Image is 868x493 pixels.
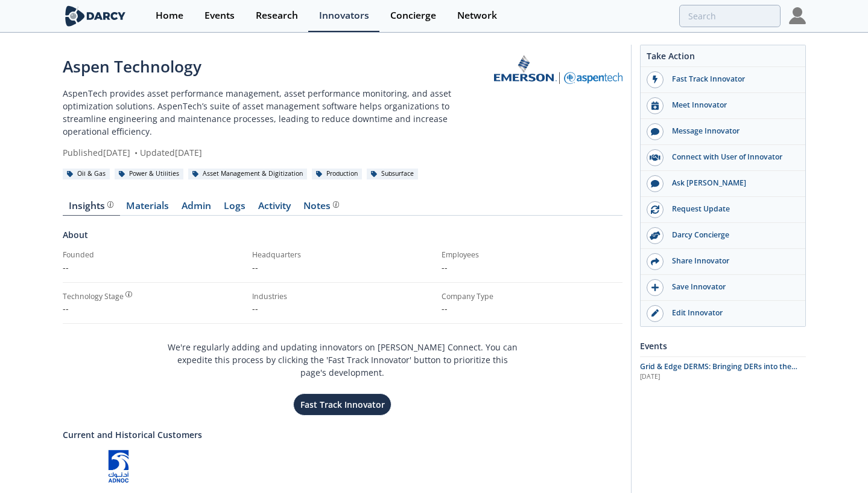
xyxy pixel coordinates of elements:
[252,250,433,260] div: Headquarters
[641,50,805,67] div: Take Action
[367,169,419,179] div: Subsurface
[165,332,520,416] div: We're regularly adding and updating innovators on [PERSON_NAME] Connect. You can expedite this pr...
[664,100,799,111] div: Meet Innovator
[218,201,252,216] a: Logs
[293,393,391,416] button: Fast Track Innovator
[252,201,297,216] a: Activity
[69,201,113,211] div: Insights
[107,201,114,208] img: information.svg
[63,228,622,250] div: About
[664,204,799,214] div: Request Update
[115,169,184,179] div: Power & Utilities
[63,146,494,159] div: Published [DATE] Updated [DATE]
[63,428,622,441] a: Current and Historical Customers
[252,302,433,315] p: --
[457,11,497,21] div: Network
[120,201,176,216] a: Materials
[303,201,339,211] div: Notes
[63,169,110,179] div: Oil & Gas
[641,301,805,326] a: Edit Innovator
[640,335,806,356] div: Events
[63,87,494,138] p: AspenTech provides asset performance management, asset performance monitoring, and asset optimiza...
[640,361,806,382] a: Grid & Edge DERMS: Bringing DERs into the Control Room [DATE]
[319,11,369,21] div: Innovators
[107,449,130,483] img: ADNOC
[817,445,856,481] iframe: chat widget
[664,74,799,85] div: Fast Track Innovator
[63,55,494,79] div: Aspen Technology
[156,11,183,21] div: Home
[442,302,622,315] p: --
[63,302,244,315] div: --
[390,11,436,21] div: Concierge
[297,201,346,216] a: Notes
[176,201,218,216] a: Admin
[312,169,363,179] div: Production
[256,11,298,21] div: Research
[789,7,806,24] img: Profile
[252,261,433,274] p: --
[640,372,806,382] div: [DATE]
[63,5,128,27] img: logo-wide.svg
[333,201,340,208] img: information.svg
[204,11,235,21] div: Events
[664,126,799,137] div: Message Innovator
[664,308,799,318] div: Edit Innovator
[679,5,781,27] input: Advanced Search
[640,361,797,382] span: Grid & Edge DERMS: Bringing DERs into the Control Room
[63,261,244,274] p: --
[442,250,622,260] div: Employees
[664,282,799,292] div: Save Innovator
[188,169,308,179] div: Asset Management & Digitization
[133,147,140,158] span: •
[63,201,120,216] a: Insights
[664,152,799,163] div: Connect with User of Innovator
[442,261,622,274] p: --
[63,250,244,260] div: Founded
[664,256,799,266] div: Share Innovator
[125,291,132,298] img: information.svg
[664,230,799,240] div: Darcy Concierge
[63,291,124,302] div: Technology Stage
[641,275,805,301] button: Save Innovator
[664,178,799,188] div: Ask [PERSON_NAME]
[252,291,433,302] div: Industries
[442,291,622,302] div: Company Type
